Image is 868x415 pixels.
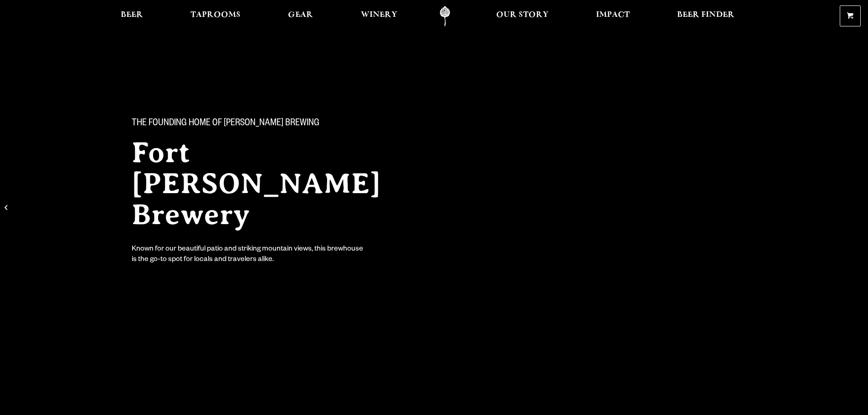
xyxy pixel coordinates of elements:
[596,11,630,19] span: Impact
[185,6,247,26] a: Taprooms
[121,11,143,19] span: Beer
[190,11,241,19] span: Taprooms
[288,11,313,19] span: Gear
[677,11,734,19] span: Beer Finder
[132,137,416,230] h2: Fort [PERSON_NAME] Brewery
[282,6,319,26] a: Gear
[590,6,636,26] a: Impact
[496,11,549,19] span: Our Story
[490,6,555,26] a: Our Story
[428,6,462,26] a: Odell Home
[115,6,149,26] a: Beer
[355,6,403,26] a: Winery
[132,118,319,130] span: The Founding Home of [PERSON_NAME] Brewing
[361,11,397,19] span: Winery
[132,245,365,266] div: Known for our beautiful patio and striking mountain views, this brewhouse is the go-to spot for l...
[671,6,740,26] a: Beer Finder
